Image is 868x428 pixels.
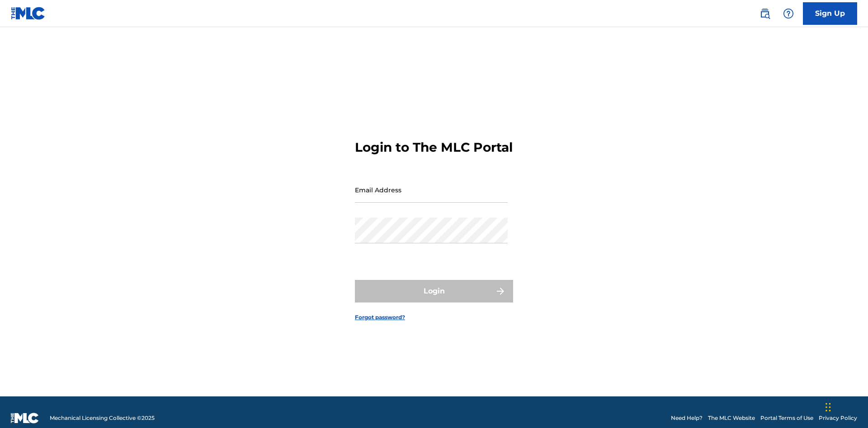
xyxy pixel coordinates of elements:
img: search [759,8,770,19]
span: Mechanical Licensing Collective © 2025 [50,414,155,422]
div: Drag [826,394,831,421]
a: Forgot password? [355,313,405,321]
a: Portal Terms of Use [760,414,813,422]
a: The MLC Website [708,414,755,422]
h3: Login to The MLC Portal [355,140,513,155]
a: Sign Up [803,2,857,25]
img: help [783,8,794,19]
a: Privacy Policy [819,414,857,422]
img: MLC Logo [11,7,46,20]
div: Help [779,5,797,23]
img: logo [11,413,39,423]
a: Need Help? [671,414,703,422]
a: Public Search [756,5,774,23]
iframe: Chat Widget [823,385,868,428]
